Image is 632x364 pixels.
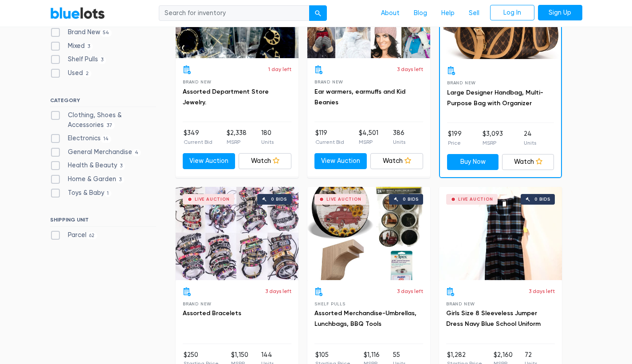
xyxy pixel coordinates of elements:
p: Current Bid [315,138,344,146]
div: 0 bids [271,197,287,202]
a: Live Auction 0 bids [307,187,430,280]
li: 24 [524,129,536,147]
a: View Auction [314,153,367,169]
div: 0 bids [534,197,550,202]
label: Health & Beauty [50,161,126,170]
div: Live Auction [195,197,230,202]
label: General Merchandise [50,147,141,157]
a: Assorted Department Store Jewelry. [183,88,269,106]
span: 37 [104,122,115,129]
label: Used [50,68,92,78]
p: Current Bid [184,138,212,146]
span: 3 [116,176,125,183]
li: $4,501 [359,128,378,146]
li: 386 [393,128,405,146]
span: 54 [100,29,112,36]
div: Live Auction [326,197,361,202]
div: 0 bids [403,197,419,202]
a: Live Auction 0 bids [176,187,298,280]
a: Assorted Merchandise-Umbrellas, Lunchbags, BBQ Tools [314,309,416,328]
a: Watch [502,154,554,170]
a: Assorted Bracelets [183,309,241,317]
span: 2 [83,70,92,77]
div: Live Auction [458,197,493,202]
a: Girls Size 8 Sleeveless Jumper Dress Navy Blue School Uniform [446,309,541,328]
input: Search for inventory [159,5,310,21]
label: Mixed [50,41,93,51]
span: 3 [117,163,126,170]
p: 3 days left [265,287,291,295]
a: Ear warmers, earmuffs and Kid Beanies [314,88,405,106]
label: Toys & Baby [50,188,112,198]
label: Home & Garden [50,174,125,184]
span: 62 [86,232,98,239]
span: 3 [85,43,93,50]
p: Price [448,139,462,147]
a: Sell [462,5,487,22]
p: 3 days left [529,287,555,295]
a: Watch [370,153,423,169]
a: Log In [490,5,534,21]
a: View Auction [183,153,236,169]
p: MSRP [359,138,378,146]
span: Brand New [183,301,212,306]
label: Parcel [50,230,98,240]
p: 3 days left [397,287,423,295]
span: 1 [104,190,112,197]
span: Brand New [314,79,343,84]
p: 3 days left [397,65,423,73]
a: BlueLots [50,7,105,20]
h6: SHIPPING UNIT [50,217,156,226]
span: Brand New [446,301,475,306]
span: 14 [101,135,112,142]
p: MSRP [483,139,503,147]
li: $199 [448,129,462,147]
p: Units [393,138,405,146]
a: Live Auction 0 bids [439,187,562,280]
p: Units [261,138,274,146]
a: Buy Now [447,154,499,170]
p: MSRP [227,138,247,146]
a: Sign Up [538,5,582,21]
li: 180 [261,128,274,146]
a: Watch [239,153,291,169]
span: Brand New [183,79,212,84]
li: $2,338 [227,128,247,146]
label: Clothing, Shoes & Accessories [50,111,156,130]
a: Help [434,5,462,22]
span: Shelf Pulls [314,301,345,306]
a: Blog [407,5,434,22]
p: 1 day left [268,65,291,73]
span: 3 [98,57,106,64]
h6: CATEGORY [50,97,156,107]
label: Brand New [50,28,112,37]
span: Brand New [447,80,476,85]
p: Units [524,139,536,147]
li: $349 [184,128,212,146]
li: $3,093 [483,129,503,147]
li: $119 [315,128,344,146]
a: Large Designer Handbag, Multi-Purpose Bag with Organizer [447,89,543,107]
label: Shelf Pulls [50,55,106,64]
label: Electronics [50,134,112,143]
span: 4 [132,149,141,156]
a: About [374,5,407,22]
